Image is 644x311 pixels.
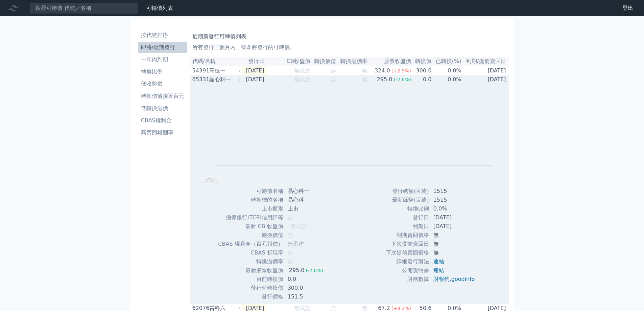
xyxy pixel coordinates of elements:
td: 最新餘額(百萬) [385,196,429,204]
li: 即將/近期發行 [138,43,187,51]
td: 公開說明書 [385,266,429,275]
div: 295.0 [288,266,306,274]
td: 轉換溢價率 [218,257,283,266]
td: 晶心科 [284,196,329,204]
td: 可轉債名稱 [218,187,283,196]
td: [DATE] [429,222,480,231]
div: 65331 [192,75,208,84]
span: 無承作 [288,241,304,247]
th: 轉換價 [411,57,432,66]
li: 低轉換溢價 [138,104,187,112]
a: 低收盤價 [138,79,187,89]
th: 代碼/名稱 [190,57,242,66]
input: 搜尋可轉債 代號／名稱 [30,2,138,14]
th: 發行日 [242,57,267,66]
div: 聊天小工具 [610,279,644,311]
td: [DATE] [462,75,509,84]
th: 到期/提前賣回日 [462,57,509,66]
span: 無成交 [294,67,310,74]
td: 300.0 [284,284,329,292]
td: 轉換價值 [218,231,283,240]
g: Chart [209,94,493,175]
td: 1515 [429,196,480,204]
td: 詳細發行辦法 [385,257,429,266]
a: 即將/近期發行 [138,42,187,53]
li: 轉換比例 [138,68,187,76]
a: CBAS權利金 [138,115,187,126]
td: 無 [429,231,480,240]
span: 無 [288,249,293,256]
li: 一年內到期 [138,55,187,64]
td: [DATE] [429,213,480,222]
a: 一年內到期 [138,54,187,65]
span: 無 [288,258,293,265]
span: (-2.6%) [306,268,323,273]
td: 無 [429,248,480,257]
td: 發行總額(百萬) [385,187,429,196]
a: 連結 [433,267,444,273]
td: 下次提前賣回價格 [385,248,429,257]
iframe: Chat Widget [610,279,644,311]
span: 無 [362,76,367,83]
td: 擔保銀行/TCRI信用評等 [218,213,283,222]
td: 發行時轉換價 [218,284,283,292]
td: 發行價格 [218,292,283,301]
td: CBAS 權利金（百元報價） [218,240,283,248]
span: (-2.6%) [393,77,411,82]
td: 300.0 [411,66,432,75]
a: 登出 [617,3,639,14]
th: 轉換價值 [311,57,336,66]
h1: 近期新發行可轉債列表 [192,32,506,41]
td: 到期賣回價格 [385,231,429,240]
td: 轉換標的名稱 [218,196,283,204]
span: 無 [331,67,336,74]
span: (+8.2%) [391,306,411,311]
a: 轉換比例 [138,66,187,77]
td: 上市 [284,204,329,213]
div: 54391 [192,67,208,75]
td: 目前轉換價 [218,275,283,284]
li: 按代號排序 [138,31,187,39]
td: 0.0% [429,204,480,213]
a: 財報狗 [433,276,450,282]
td: [DATE] [242,75,267,84]
a: 轉換價值接近百元 [138,91,187,102]
td: [DATE] [462,66,509,75]
span: 無 [331,76,336,83]
li: CBAS權利金 [138,116,187,125]
td: 上市櫃別 [218,204,283,213]
a: 連結 [433,258,444,265]
div: 晶心科一 [209,75,240,84]
td: 轉換比例 [385,204,429,213]
td: 1515 [429,187,480,196]
li: 轉換價值接近百元 [138,92,187,100]
td: 發行日 [385,213,429,222]
a: 低轉換溢價 [138,103,187,114]
a: 可轉債列表 [146,5,173,11]
span: 無 [288,232,293,238]
td: 0.0 [411,75,432,84]
span: 無成交 [290,223,307,229]
td: 0.0 [284,275,329,284]
span: (+2.9%) [391,68,411,73]
td: 最新 CB 收盤價 [218,222,283,231]
td: 晶心科一 [284,187,329,196]
a: 按代號排序 [138,30,187,41]
p: 所有發行三個月內、或即將發行的可轉債。 [192,43,506,51]
td: [DATE] [242,66,267,75]
th: CB收盤價 [267,57,311,66]
td: 財務數據 [385,275,429,284]
a: goodinfo [451,276,475,282]
td: 下次提前賣回日 [385,240,429,248]
li: 低收盤價 [138,80,187,88]
td: 無 [429,240,480,248]
th: 已轉換(%) [432,57,461,66]
td: 151.5 [284,292,329,301]
td: 0.0% [432,75,461,84]
span: 無成交 [294,76,310,83]
li: 高賣回報酬率 [138,129,187,137]
td: 0.0% [432,66,461,75]
td: , [429,275,480,284]
a: 高賣回報酬率 [138,127,187,138]
td: 最新股票收盤價 [218,266,283,275]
